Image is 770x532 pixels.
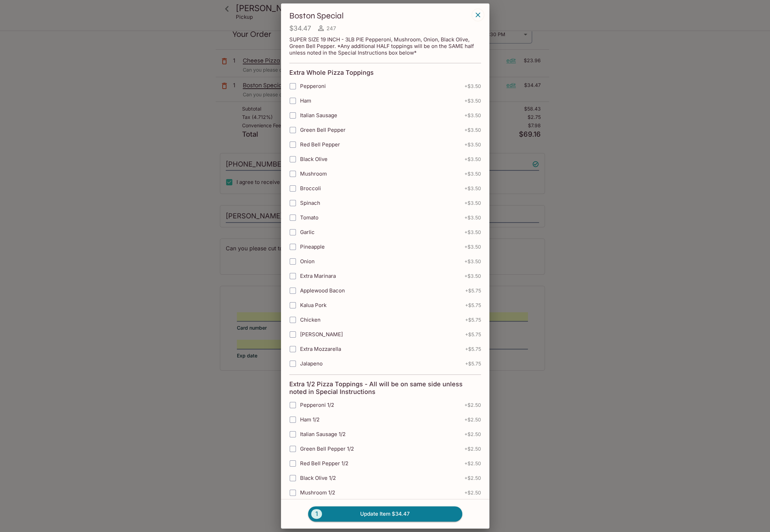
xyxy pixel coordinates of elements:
span: Kalua Pork [300,302,326,308]
span: + $2.50 [464,475,481,481]
span: + $3.50 [464,127,481,133]
span: + $2.50 [464,432,481,437]
span: Pineapple [300,243,325,250]
span: + $3.50 [464,244,481,250]
span: + $3.50 [464,98,481,104]
span: + $2.50 [464,490,481,495]
span: Black Olive [300,156,328,162]
span: Extra Marinara [300,273,336,279]
h4: Extra 1/2 Pizza Toppings - All will be on same side unless noted in Special Instructions [289,380,481,396]
span: 1 [311,509,322,519]
span: Green Bell Pepper [300,127,346,133]
span: Mushroom 1/2 [300,489,335,496]
span: + $5.75 [465,346,481,352]
span: Broccoli [300,185,321,192]
span: + $5.75 [465,288,481,293]
span: Italian Sausage [300,112,337,119]
h4: Extra Whole Pizza Toppings [289,69,374,76]
span: Mushroom [300,170,327,177]
span: + $5.75 [465,317,481,323]
span: + $5.75 [465,303,481,308]
span: + $3.50 [464,186,481,191]
span: [PERSON_NAME] [300,331,343,338]
span: + $3.50 [464,113,481,118]
span: + $5.75 [465,332,481,337]
p: SUPER SIZE 19 INCH - 3LB PIE Pepperoni, Mushroom, Onion, Black Olive, Green Bell Pepper. *Any add... [289,36,481,56]
span: Ham [300,97,311,104]
span: Garlic [300,229,315,235]
span: + $3.50 [464,171,481,177]
span: Tomato [300,214,318,221]
span: + $5.75 [465,361,481,366]
span: Applewood Bacon [300,287,345,294]
span: Spinach [300,200,320,206]
span: + $2.50 [464,417,481,422]
span: Extra Mozzarella [300,346,341,352]
span: Red Bell Pepper 1/2 [300,460,348,467]
span: 247 [326,25,336,32]
span: Jalapeno [300,360,323,367]
span: + $3.50 [464,215,481,220]
h3: Boston Special [289,10,470,21]
span: + $3.50 [464,259,481,264]
span: + $2.50 [464,446,481,452]
span: Red Bell Pepper [300,141,340,148]
span: + $3.50 [464,156,481,162]
span: + $3.50 [464,83,481,89]
span: Green Bell Pepper 1/2 [300,445,354,452]
span: Pepperoni [300,83,326,89]
span: Ham 1/2 [300,416,320,423]
span: + $2.50 [464,402,481,408]
span: Black Olive 1/2 [300,475,336,481]
h4: $34.47 [289,24,311,33]
span: + $3.50 [464,200,481,206]
span: Chicken [300,316,321,323]
button: 1Update Item $34.47 [308,506,462,522]
span: Italian Sausage 1/2 [300,431,346,437]
span: Onion [300,258,315,265]
span: + $3.50 [464,273,481,279]
span: Pepperoni 1/2 [300,402,334,408]
span: + $2.50 [464,461,481,466]
span: + $3.50 [464,142,481,147]
span: + $3.50 [464,229,481,235]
